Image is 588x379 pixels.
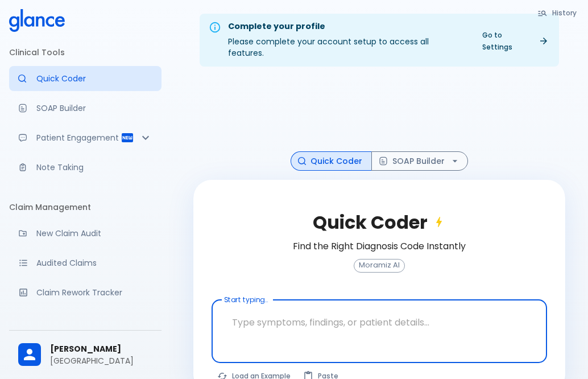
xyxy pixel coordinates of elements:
li: Claim Management [9,193,162,221]
div: Please complete your account setup to access all features. [228,17,466,63]
p: Note Taking [36,162,152,173]
li: Clinical Tools [9,39,162,66]
p: Claim Rework Tracker [36,287,152,298]
button: SOAP Builder [371,151,468,171]
p: Audited Claims [36,257,152,269]
button: Quick Coder [291,151,372,171]
div: [PERSON_NAME][GEOGRAPHIC_DATA] [9,335,162,374]
h2: Quick Coder [313,212,446,233]
p: SOAP Builder [36,102,152,114]
a: Advanced note-taking [9,155,162,180]
h6: Find the Right Diagnosis Code Instantly [293,238,466,254]
a: Audit a new claim [9,221,162,246]
p: [GEOGRAPHIC_DATA] [50,355,152,366]
a: View audited claims [9,250,162,275]
a: Go to Settings [475,27,554,55]
p: New Claim Audit [36,228,152,239]
a: Docugen: Compose a clinical documentation in seconds [9,96,162,121]
p: Quick Coder [36,73,152,84]
a: Monitor progress of claim corrections [9,280,162,305]
div: Patient Reports & Referrals [9,125,162,150]
span: Moramiz AI [354,261,404,270]
span: [PERSON_NAME] [50,343,152,355]
div: Complete your profile [228,20,466,33]
a: Moramiz: Find ICD10AM codes instantly [9,66,162,91]
button: History [532,5,583,21]
p: Patient Engagement [36,132,121,143]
